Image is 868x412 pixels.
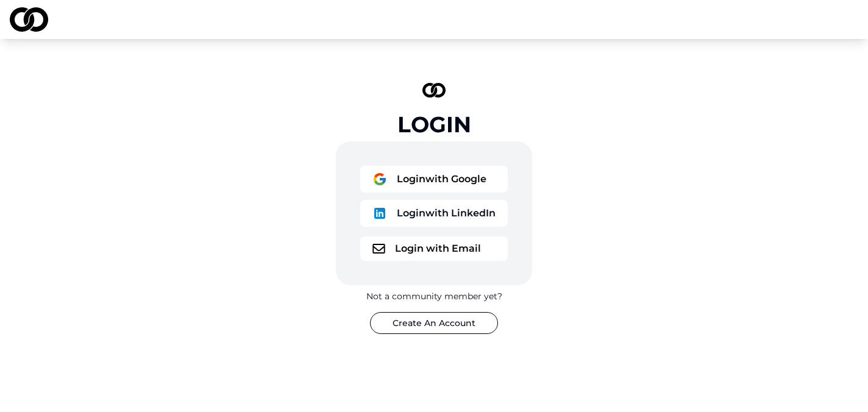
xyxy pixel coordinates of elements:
img: logo [372,206,387,221]
img: logo [10,7,48,32]
button: logoLoginwith LinkedIn [360,200,508,227]
img: logo [372,244,385,254]
img: logo [372,172,387,186]
img: logo [422,83,446,98]
button: logoLogin with Email [360,236,508,261]
div: Not a community member yet? [366,290,502,302]
button: logoLoginwith Google [360,166,508,193]
button: Create An Account [370,312,498,334]
div: Login [397,112,471,137]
